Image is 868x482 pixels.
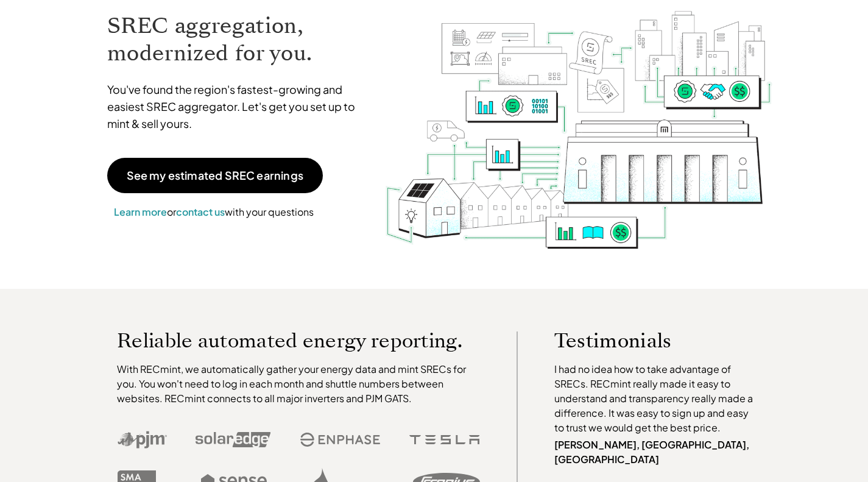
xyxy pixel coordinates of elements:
a: contact us [176,205,225,218]
p: See my estimated SREC earnings [127,170,303,181]
a: See my estimated SREC earnings [107,158,323,193]
h1: SREC aggregation, modernized for you. [107,12,367,67]
p: or with your questions [107,204,320,220]
p: I had no idea how to take advantage of SRECs. RECmint really made it easy to understand and trans... [554,362,759,435]
p: Reliable automated energy reporting. [117,331,480,350]
a: Learn more [114,205,167,218]
p: [PERSON_NAME], [GEOGRAPHIC_DATA], [GEOGRAPHIC_DATA] [554,438,759,467]
p: With RECmint, we automatically gather your energy data and mint SRECs for you. You won't need to ... [117,362,480,406]
p: You've found the region's fastest-growing and easiest SREC aggregator. Let's get you set up to mi... [107,81,367,132]
p: Testimonials [554,331,736,350]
